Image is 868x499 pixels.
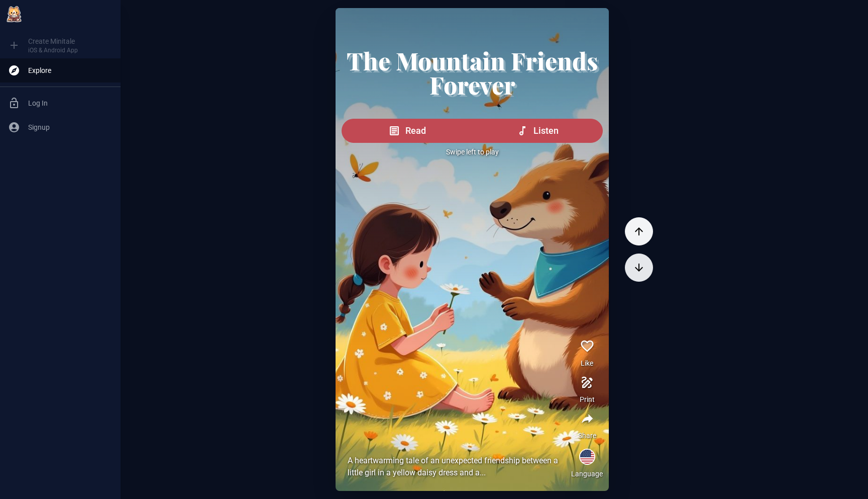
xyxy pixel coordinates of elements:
[472,119,603,143] button: Listen
[342,119,472,143] button: Read
[28,98,113,108] span: Log In
[4,4,24,24] img: Minitale
[342,48,603,97] h1: The Mountain Friends Forever
[342,147,603,157] p: Swipe left to play
[28,122,113,132] span: Signup
[405,124,426,138] span: Read
[580,394,595,404] p: Print
[348,455,569,479] div: A heartwarming tale of an unexpected friendship between a little girl in a yellow daisy dress and...
[578,431,596,441] p: Share
[28,65,113,75] span: Explore
[581,358,593,368] p: Like
[571,469,603,479] p: Language
[533,124,559,138] span: Listen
